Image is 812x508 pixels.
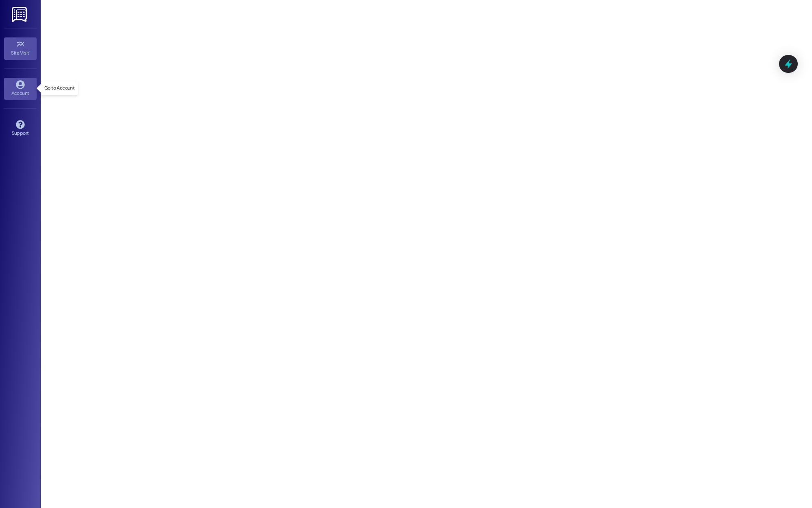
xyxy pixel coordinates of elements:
p: Go to Account [44,85,74,92]
img: ResiDesk Logo [12,7,28,22]
a: Site Visit • [4,37,37,59]
a: Account [4,78,37,100]
span: • [29,49,31,55]
a: Support [4,118,37,140]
